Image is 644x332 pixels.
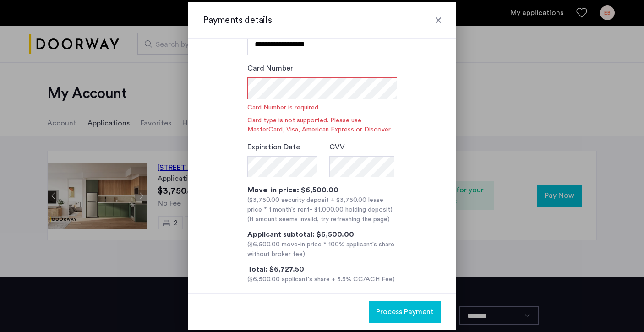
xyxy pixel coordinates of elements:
div: Move-in price: $6,500.00 [247,185,397,196]
span: - $1,000.00 holding deposit [310,207,390,213]
button: button [369,301,441,323]
div: ($3,750.00 security deposit + $3,750.00 lease price * 1 month's rent ) [247,196,397,215]
div: ($6,500.00 applicant's share + 3.5% CC/ACH Fee) [247,275,397,284]
label: Card Number [247,63,293,74]
div: (If amount seems invalid, try refreshing the page) [247,215,397,224]
h3: Payments details [203,14,441,27]
div: ($6,500.00 move-in price * 100% applicant's share without broker fee) [247,240,397,259]
span: Process Payment [376,306,434,317]
div: Applicant subtotal: $6,500.00 [247,229,397,240]
label: CVV [329,142,345,152]
span: Card type is not supported. Please use MasterCard, Visa, American Express or Discover. [247,116,397,134]
label: Expiration Date [247,142,300,152]
span: Total: $6,727.50 [247,266,304,273]
span: Card Number is required [247,103,397,112]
